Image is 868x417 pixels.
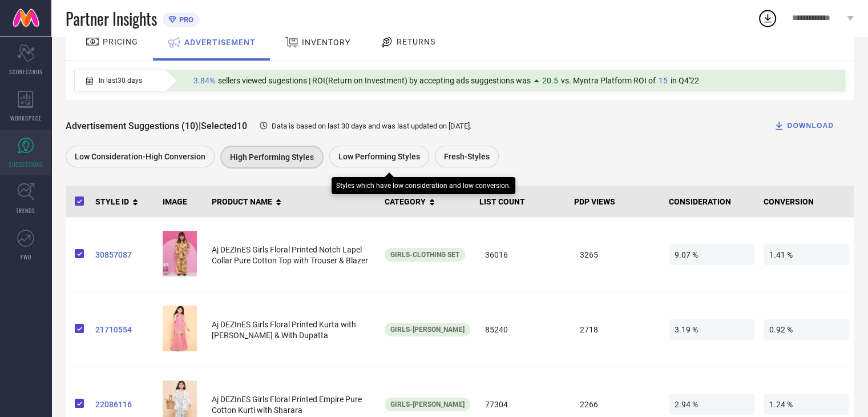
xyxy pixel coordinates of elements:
[561,76,656,85] span: vs. Myntra Platform ROI of
[212,395,362,415] span: Aj DEZInES Girls Floral Printed Empire Pure Cotton Kurti with Sharara
[542,76,558,85] span: 20.5
[397,37,435,46] span: RETURNS
[479,244,565,265] span: 36016
[95,400,154,409] a: 22086116
[99,77,142,85] span: In last 30 days
[199,121,201,131] span: |
[574,244,660,265] span: 3265
[759,186,854,218] th: CONVERSION
[479,319,565,340] span: 85240
[9,160,43,169] span: SUGGESTIONS
[95,250,154,259] a: 30857087
[669,394,754,415] span: 2.94 %
[212,320,356,340] span: Aj DEZInES Girls Floral Printed Kurta with [PERSON_NAME] & With Dupatta
[764,319,849,340] span: 0.92 %
[574,394,660,415] span: 2266
[230,153,314,162] span: High Performing Styles
[338,152,420,161] span: Low Performing Styles
[659,76,668,85] span: 15
[188,73,705,88] div: Percentage of sellers who have viewed suggestions for the current Insight Type
[479,394,565,415] span: 77304
[163,306,197,351] img: 5e5c540b-2340-4d1c-a7f4-a8121328e33a1686833006878-Aj-DEZInES-Girls-Floral-Printed-Kurta-with-Shar...
[212,245,368,265] span: Aj DEZInES Girls Floral Printed Notch Lapel Collar Pure Cotton Top with Trouser & Blazer
[570,186,664,218] th: PDP VIEWS
[66,121,199,131] span: Advertisement Suggestions (10)
[10,114,42,122] span: WORKSPACE
[201,121,247,131] span: Selected 10
[21,252,31,261] span: FWD
[75,152,205,161] span: Low Consideration-High Conversion
[759,114,848,137] button: DOWNLOAD
[16,206,35,215] span: TRENDS
[218,76,531,85] span: sellers viewed sugestions | ROI(Return on Investment) by accepting ads suggestions was
[390,251,459,259] span: Girls-Clothing Set
[380,186,475,218] th: CATEGORY
[302,38,350,47] span: INVENTORY
[336,182,511,190] div: Styles which have low consideration and low conversion.
[773,120,834,131] div: DOWNLOAD
[176,15,193,24] span: PRO
[158,186,207,218] th: IMAGE
[163,231,197,276] img: 9JpS27pm_3275398655e64b25a4930f47d843eca1.jpg
[91,186,158,218] th: STYLE ID
[184,38,256,47] span: ADVERTISEMENT
[390,400,465,408] span: Girls-[PERSON_NAME]
[669,319,754,340] span: 3.19 %
[757,8,778,29] div: Open download list
[475,186,570,218] th: LIST COUNT
[664,186,759,218] th: CONSIDERATION
[103,37,138,46] span: PRICING
[671,76,699,85] span: in Q4'22
[574,319,660,340] span: 2718
[207,186,380,218] th: PRODUCT NAME
[95,325,154,334] a: 21710554
[444,152,490,161] span: Fresh-Styles
[669,244,754,265] span: 9.07 %
[66,7,157,30] span: Partner Insights
[764,244,849,265] span: 1.41 %
[9,67,43,76] span: SCORECARDS
[193,76,215,85] span: 3.84%
[272,122,471,130] span: Data is based on last 30 days and was last updated on [DATE] .
[764,394,849,415] span: 1.24 %
[390,326,465,334] span: Girls-[PERSON_NAME]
